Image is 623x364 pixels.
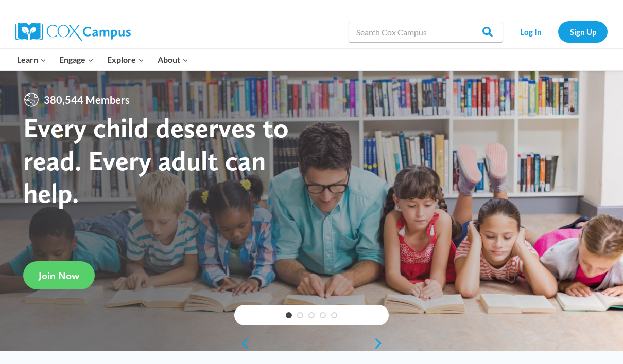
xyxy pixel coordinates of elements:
[308,312,315,318] a: 3
[15,23,131,41] img: Cox Campus
[331,312,337,318] a: 5
[23,261,95,289] a: Join Now
[320,312,326,318] a: 4
[297,312,303,318] a: 2
[558,21,608,42] a: Sign Up
[40,92,134,108] span: 380,544 Members
[234,337,250,350] a: previous
[39,269,79,282] span: Join Now
[10,49,195,70] nav: Primary Navigation
[17,53,46,66] span: Learn
[23,111,289,209] strong: Every child deserves to read. Every adult can help.
[234,333,389,354] div: content slider buttons
[158,53,188,66] span: About
[107,53,144,66] span: Explore
[508,21,553,42] a: Log In
[373,337,389,350] a: next
[286,312,292,318] a: 1
[349,22,503,42] input: Search Cox Campus
[59,53,94,66] span: Engage
[508,21,608,42] nav: Secondary Navigation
